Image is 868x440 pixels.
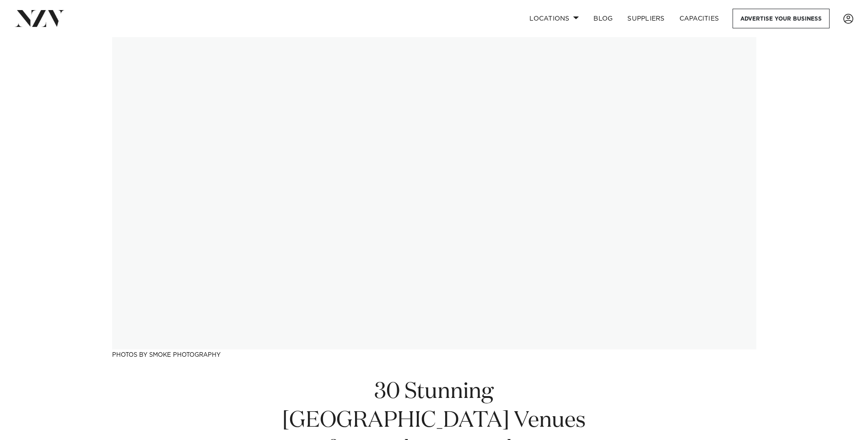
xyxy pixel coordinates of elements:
[15,10,65,27] img: nzv-logo.png
[522,9,586,28] a: Locations
[620,9,672,28] a: SUPPLIERS
[672,9,727,28] a: Capacities
[733,9,830,28] a: Advertise your business
[586,9,620,28] a: BLOG
[112,352,221,358] a: Photos by Smoke Photography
